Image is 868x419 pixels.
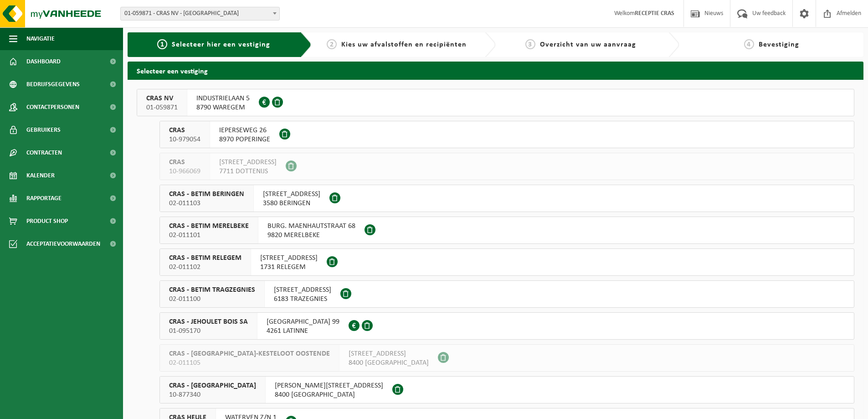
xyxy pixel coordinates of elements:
span: 10-877340 [169,390,256,399]
span: CRAS - BETIM TRAGZEGNIES [169,285,255,295]
span: Acceptatievoorwaarden [26,233,100,255]
span: CRAS - BETIM BERINGEN [169,190,244,199]
span: 2 [327,39,337,49]
span: 8790 WAREGEM [196,103,250,112]
span: 10-979054 [169,135,200,144]
span: 8970 POPERINGE [219,135,270,144]
button: CRAS - BETIM MERELBEKE 02-011101 BURG. MAENHAUTSTRAAT 689820 MERELBEKE [159,217,854,244]
span: Overzicht van uw aanvraag [540,41,636,48]
span: [PERSON_NAME][STREET_ADDRESS] [275,381,383,390]
button: CRAS - [GEOGRAPHIC_DATA] 10-877340 [PERSON_NAME][STREET_ADDRESS]8400 [GEOGRAPHIC_DATA] [159,376,854,403]
span: Gebruikers [26,119,61,141]
span: 10-966069 [169,167,200,176]
span: 3580 BERINGEN [263,199,320,208]
span: Bevestiging [759,41,799,48]
span: 01-059871 - CRAS NV - WAREGEM [120,7,280,21]
button: CRAS - JEHOULET BOIS SA 01-095170 [GEOGRAPHIC_DATA] 994261 LATINNE [159,312,854,340]
span: CRAS - [GEOGRAPHIC_DATA] [169,381,256,390]
span: Selecteer hier een vestiging [172,41,270,48]
span: 8400 [GEOGRAPHIC_DATA] [349,358,429,367]
span: CRAS - BETIM MERELBEKE [169,222,249,231]
span: [STREET_ADDRESS] [263,190,320,199]
span: Dashboard [26,50,61,73]
span: [STREET_ADDRESS] [260,253,318,263]
span: 02-011105 [169,358,330,367]
span: INDUSTRIELAAN 5 [196,94,250,103]
span: [STREET_ADDRESS] [219,158,277,167]
span: 02-011101 [169,231,249,240]
span: Kalender [26,164,55,187]
span: 1 [157,39,167,49]
span: Bedrijfsgegevens [26,73,80,96]
strong: RECEPTIE CRAS [635,10,674,17]
button: CRAS - BETIM BERINGEN 02-011103 [STREET_ADDRESS]3580 BERINGEN [159,185,854,212]
span: CRAS NV [146,94,178,103]
span: CRAS - BETIM RELEGEM [169,253,241,263]
span: Contactpersonen [26,96,79,119]
button: CRAS NV 01-059871 INDUSTRIELAAN 58790 WAREGEM [137,89,854,116]
span: CRAS [169,126,200,135]
span: 02-011100 [169,295,255,304]
span: 02-011102 [169,263,241,272]
span: [STREET_ADDRESS] [274,285,331,295]
span: [GEOGRAPHIC_DATA] 99 [267,317,339,326]
span: 01-059871 [146,103,178,112]
span: 1731 RELEGEM [260,263,318,272]
span: Rapportage [26,187,62,210]
span: CRAS - [GEOGRAPHIC_DATA]-KESTELOOT OOSTENDE [169,349,330,358]
span: BURG. MAENHAUTSTRAAT 68 [267,222,355,231]
span: 8400 [GEOGRAPHIC_DATA] [275,390,383,399]
span: CRAS - JEHOULET BOIS SA [169,317,248,326]
span: 4 [744,39,754,49]
span: 6183 TRAZEGNIES [274,295,331,304]
span: 01-095170 [169,326,248,336]
button: CRAS - BETIM RELEGEM 02-011102 [STREET_ADDRESS]1731 RELEGEM [159,248,854,276]
span: 7711 DOTTENIJS [219,167,277,176]
span: Kies uw afvalstoffen en recipiënten [341,41,467,48]
span: Contracten [26,141,62,164]
button: CRAS 10-979054 IEPERSEWEG 268970 POPERINGE [159,121,854,148]
span: 3 [525,39,535,49]
span: [STREET_ADDRESS] [349,349,429,358]
span: 02-011103 [169,199,244,208]
span: CRAS [169,158,200,167]
span: 9820 MERELBEKE [267,231,355,240]
h2: Selecteer een vestiging [128,62,863,79]
span: 4261 LATINNE [267,326,339,336]
span: 01-059871 - CRAS NV - WAREGEM [121,7,279,20]
span: Product Shop [26,210,68,233]
button: CRAS - BETIM TRAGZEGNIES 02-011100 [STREET_ADDRESS]6183 TRAZEGNIES [159,280,854,308]
span: Navigatie [26,27,55,50]
span: IEPERSEWEG 26 [219,126,270,135]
